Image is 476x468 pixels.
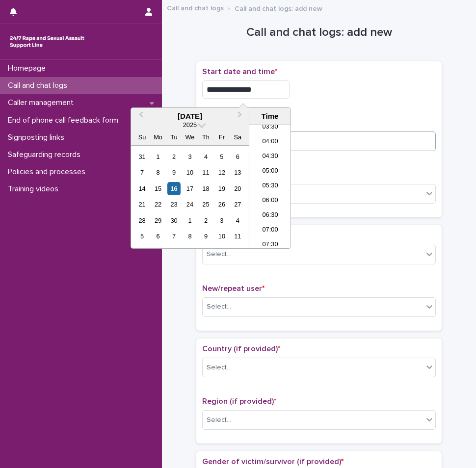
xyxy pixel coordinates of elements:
[207,249,231,260] div: Select...
[151,230,164,243] div: Choose Monday, October 6th, 2025
[4,81,75,90] p: Call and chat logs
[4,167,93,177] p: Policies and processes
[202,345,280,353] span: Country (if provided)
[249,179,291,194] li: 05:30
[151,130,164,144] div: Mo
[183,130,196,144] div: We
[215,150,228,163] div: Choose Friday, September 5th, 2025
[249,194,291,208] li: 06:00
[183,214,196,227] div: Choose Wednesday, October 1st, 2025
[4,98,81,107] p: Caller management
[202,397,276,405] span: Region (if provided)
[249,223,291,238] li: 07:00
[249,238,291,253] li: 07:30
[4,116,126,125] p: End of phone call feedback form
[135,150,149,163] div: Choose Sunday, August 31st, 2025
[231,150,244,163] div: Choose Saturday, September 6th, 2025
[249,120,291,135] li: 03:30
[199,230,212,243] div: Choose Thursday, October 9th, 2025
[233,109,249,125] button: Next Month
[183,121,197,129] span: 2025
[199,130,212,144] div: Th
[202,285,264,292] span: New/repeat user
[249,208,291,223] li: 06:30
[231,198,244,211] div: Choose Saturday, September 27th, 2025
[135,214,149,227] div: Choose Sunday, September 28th, 2025
[135,198,149,211] div: Choose Sunday, September 21st, 2025
[202,68,277,76] span: Start date and time
[183,166,196,179] div: Choose Wednesday, September 10th, 2025
[183,198,196,211] div: Choose Wednesday, September 24th, 2025
[231,214,244,227] div: Choose Saturday, October 4th, 2025
[4,133,72,142] p: Signposting links
[199,150,212,163] div: Choose Thursday, September 4th, 2025
[252,112,288,121] div: Time
[4,150,88,159] p: Safeguarding records
[4,64,53,73] p: Homepage
[151,182,164,195] div: Choose Monday, September 15th, 2025
[249,150,291,164] li: 04:30
[199,198,212,211] div: Choose Thursday, September 25th, 2025
[207,363,231,373] div: Select...
[183,182,196,195] div: Choose Wednesday, September 17th, 2025
[183,150,196,163] div: Choose Wednesday, September 3rd, 2025
[135,166,149,179] div: Choose Sunday, September 7th, 2025
[8,32,86,52] img: rhQMoQhaT3yELyF149Cw
[207,415,231,425] div: Select...
[196,26,442,40] h1: Call and chat logs: add new
[231,166,244,179] div: Choose Saturday, September 13th, 2025
[199,214,212,227] div: Choose Thursday, October 2nd, 2025
[215,166,228,179] div: Choose Friday, September 12th, 2025
[167,198,181,211] div: Choose Tuesday, September 23rd, 2025
[202,458,344,466] span: Gender of victim/survivor (if provided)
[199,166,212,179] div: Choose Thursday, September 11th, 2025
[207,302,231,312] div: Select...
[249,164,291,179] li: 05:00
[151,214,164,227] div: Choose Monday, September 29th, 2025
[132,109,148,125] button: Previous Month
[167,182,181,195] div: Choose Tuesday, September 16th, 2025
[199,182,212,195] div: Choose Thursday, September 18th, 2025
[215,198,228,211] div: Choose Friday, September 26th, 2025
[4,184,66,194] p: Training videos
[131,112,249,121] div: [DATE]
[231,182,244,195] div: Choose Saturday, September 20th, 2025
[167,150,181,163] div: Choose Tuesday, September 2nd, 2025
[135,230,149,243] div: Choose Sunday, October 5th, 2025
[235,2,322,13] p: Call and chat logs: add new
[231,230,244,243] div: Choose Saturday, October 11th, 2025
[167,2,224,13] a: Call and chat logs
[215,230,228,243] div: Choose Friday, October 10th, 2025
[183,230,196,243] div: Choose Wednesday, October 8th, 2025
[134,149,245,244] div: month 2025-09
[135,130,149,144] div: Su
[215,182,228,195] div: Choose Friday, September 19th, 2025
[231,130,244,144] div: Sa
[151,150,164,163] div: Choose Monday, September 1st, 2025
[215,130,228,144] div: Fr
[151,198,164,211] div: Choose Monday, September 22nd, 2025
[167,166,181,179] div: Choose Tuesday, September 9th, 2025
[167,214,181,227] div: Choose Tuesday, September 30th, 2025
[135,182,149,195] div: Choose Sunday, September 14th, 2025
[167,230,181,243] div: Choose Tuesday, October 7th, 2025
[151,166,164,179] div: Choose Monday, September 8th, 2025
[167,130,181,144] div: Tu
[215,214,228,227] div: Choose Friday, October 3rd, 2025
[249,135,291,150] li: 04:00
